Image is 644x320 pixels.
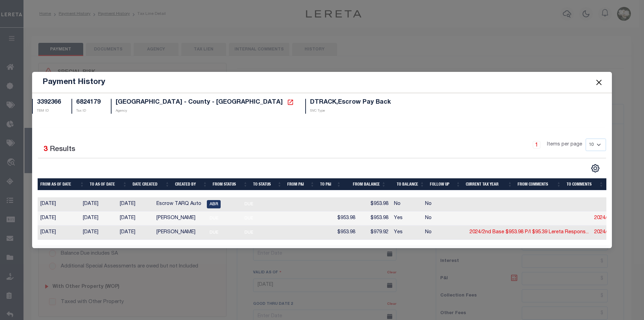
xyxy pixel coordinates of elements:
th: To P&I: activate to sort column ascending [317,178,344,190]
td: $953.98 [358,211,391,226]
th: From Balance: activate to sort column ascending [344,178,389,190]
p: Tax ID [76,109,100,114]
th: From As of Date: activate to sort column ascending [38,178,87,190]
span: ABR [207,200,221,208]
th: From Status: activate to sort column ascending [210,178,250,190]
td: No [422,197,467,211]
th: To Status: activate to sort column ascending [250,178,285,190]
td: [PERSON_NAME] [154,211,204,226]
td: No [422,211,467,226]
a: 2024/2nd Base $953.98 P/I $95.39 Lereta Respons... [470,230,589,235]
td: [DATE] [38,226,80,240]
td: [DATE] [38,211,80,226]
p: TBM ID [37,109,61,114]
span: DUE [242,214,256,223]
span: DUE [242,228,256,237]
span: DUE [207,214,221,223]
td: [DATE] [117,226,154,240]
td: [PERSON_NAME] [154,226,204,240]
td: No [391,197,422,211]
th: Date Created: activate to sort column ascending [130,178,172,190]
td: $953.98 [319,226,358,240]
p: SVC Type [310,109,391,114]
td: Yes [391,226,422,240]
td: [DATE] [117,197,154,211]
p: Agency [116,109,295,114]
span: Items per page [547,141,582,149]
th: Created By: activate to sort column ascending [172,178,210,190]
h5: 3392366 [37,99,61,106]
th: Follow Up: activate to sort column ascending [427,178,463,190]
td: [DATE] [117,211,154,226]
h5: Payment History [42,77,105,87]
span: DUE [242,200,256,208]
td: Yes [391,211,422,226]
td: $979.92 [358,226,391,240]
h5: 6824179 [76,99,100,106]
td: [DATE] [80,226,117,240]
button: Close [595,78,604,87]
h5: DTRACK,Escrow Pay Back [310,99,391,106]
th: To Comments: activate to sort column ascending [564,178,606,190]
td: No [422,226,467,240]
td: $953.98 [358,197,391,211]
th: To Balance: activate to sort column ascending [389,178,427,190]
td: [DATE] [38,197,80,211]
span: 3 [44,146,48,153]
td: $953.98 [319,211,358,226]
td: [DATE] [80,197,117,211]
th: Current Tax Year: activate to sort column ascending [463,178,515,190]
th: To As of Date: activate to sort column ascending [87,178,130,190]
td: [DATE] [80,211,117,226]
th: From Comments: activate to sort column ascending [515,178,564,190]
span: [GEOGRAPHIC_DATA] - County - [GEOGRAPHIC_DATA] [116,99,283,105]
span: DUE [207,228,221,237]
a: 1 [533,141,540,149]
th: From P&I: activate to sort column ascending [285,178,317,190]
label: Results [50,144,75,155]
td: Escrow TARQ Auto [154,197,204,211]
